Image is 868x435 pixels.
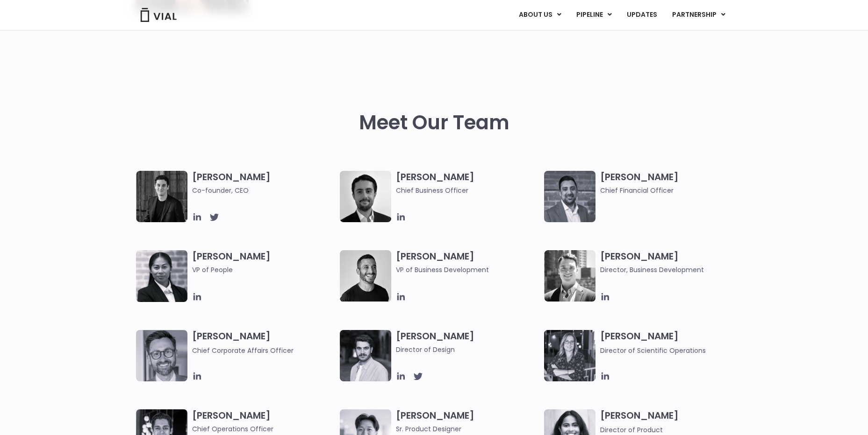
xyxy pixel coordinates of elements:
a: PARTNERSHIPMenu Toggle [665,7,733,23]
img: Headshot of smiling man named Albert [340,330,391,381]
span: Director of Design [396,344,539,355]
img: Headshot of smiling man named Samir [544,171,595,222]
h3: [PERSON_NAME] [192,171,336,196]
span: Chief Financial Officer [600,185,744,196]
img: A black and white photo of a man in a suit attending a Summit. [136,171,187,222]
h3: [PERSON_NAME] [192,409,336,434]
span: Sr. Product Designer [396,424,539,434]
span: Chief Operations Officer [192,424,336,434]
img: Paolo-M [136,330,187,381]
img: Headshot of smiling woman named Sarah [544,330,595,381]
a: UPDATES [619,7,664,23]
span: Director of Product [600,425,663,435]
span: Co-founder, CEO [192,185,336,196]
h3: [PERSON_NAME] [192,250,336,288]
span: Chief Corporate Affairs Officer [192,346,294,355]
h3: [PERSON_NAME] [600,330,744,356]
span: VP of Business Development [396,265,539,275]
h3: [PERSON_NAME] [396,330,539,355]
img: A black and white photo of a man in a suit holding a vial. [340,171,391,222]
h3: [PERSON_NAME] [600,250,744,275]
img: A black and white photo of a man smiling. [340,250,391,302]
a: PIPELINEMenu Toggle [569,7,619,23]
span: Chief Business Officer [396,185,539,196]
h2: Meet Our Team [359,112,509,134]
h3: [PERSON_NAME] [396,409,539,434]
span: Director of Scientific Operations [600,346,706,355]
span: Director, Business Development [600,265,744,275]
h3: [PERSON_NAME] [396,171,539,196]
h3: [PERSON_NAME] [600,171,744,196]
img: A black and white photo of a smiling man in a suit at ARVO 2023. [544,250,595,302]
img: Vial Logo [140,8,177,22]
a: ABOUT USMenu Toggle [511,7,568,23]
img: Catie [136,250,187,302]
h3: [PERSON_NAME] [192,330,336,356]
span: VP of People [192,265,336,275]
h3: [PERSON_NAME] [600,409,744,435]
h3: [PERSON_NAME] [396,250,539,275]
